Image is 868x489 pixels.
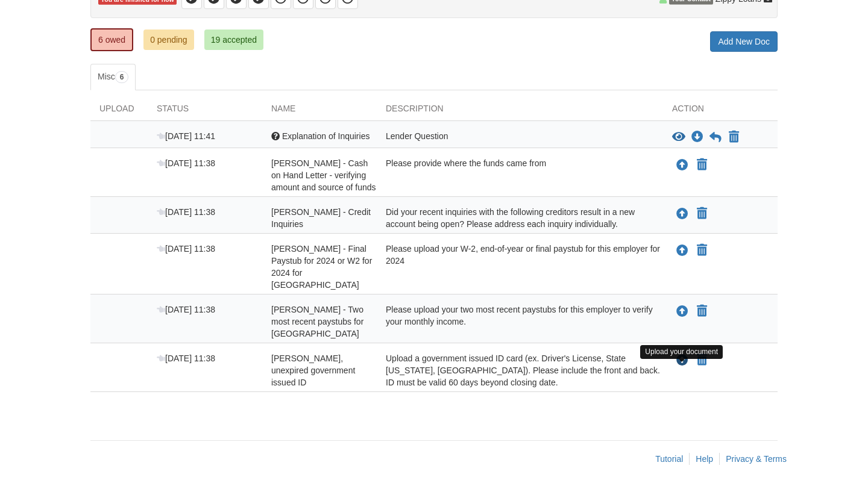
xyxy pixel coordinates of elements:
span: [DATE] 11:38 [157,354,215,363]
span: [PERSON_NAME] - Credit Inquiries [271,207,371,229]
div: Please upload your two most recent paystubs for this employer to verify your monthly income. [377,304,663,340]
button: Upload Heather Fowler - Final Paystub for 2024 or W2 for 2024 for Rock Regional Hospital [675,243,690,258]
span: [PERSON_NAME] - Final Paystub for 2024 or W2 for 2024 for [GEOGRAPHIC_DATA] [271,244,372,290]
button: Upload Heather Fowler - Two most recent paystubs for Rock Regional Hospital [675,304,690,319]
a: 6 owed [90,28,133,51]
span: 6 [115,71,129,83]
button: Declare Heather Fowler - Final Paystub for 2024 or W2 for 2024 for Rock Regional Hospital not app... [696,243,708,258]
button: View Explanation of Inquiries [672,131,685,143]
span: [DATE] 11:38 [157,158,215,168]
button: Upload Heather Fowler - Credit Inquiries [675,206,690,222]
div: Please provide where the funds came from [377,157,663,193]
div: Upload [90,102,148,120]
span: [PERSON_NAME] - Two most recent paystubs for [GEOGRAPHIC_DATA] [271,305,363,338]
span: [DATE] 11:38 [157,207,215,217]
span: [DATE] 11:38 [157,244,215,254]
div: Action [663,102,778,120]
a: Misc [90,64,136,90]
a: Help [696,454,713,464]
a: Download Explanation of Inquiries [691,132,703,142]
div: Upload a government issued ID card (ex. Driver's License, State [US_STATE], [GEOGRAPHIC_DATA]). P... [377,352,663,388]
span: Explanation of Inquiries [282,131,370,141]
span: [PERSON_NAME], unexpired government issued ID [271,354,355,387]
a: Tutorial [655,454,683,464]
span: [DATE] 11:41 [157,131,215,141]
div: Status [148,102,262,120]
div: Please upload your W-2, end-of-year or final paystub for this employer for 2024 [377,243,663,291]
a: Privacy & Terms [726,454,787,464]
div: Description [377,102,663,120]
div: Did your recent inquiries with the following creditors result in a new account being open? Please... [377,206,663,230]
button: Declare Heather Fowler - Credit Inquiries not applicable [696,207,708,221]
div: Lender Question [377,130,663,145]
a: Add New Doc [710,31,778,52]
span: [DATE] 11:38 [157,305,215,314]
button: Declare Heather Fowler - Two most recent paystubs for Rock Regional Hospital not applicable [696,304,708,319]
button: Upload Heather Fowler - Cash on Hand Letter - verifying amount and source of funds [675,157,690,173]
div: Upload your document [640,345,723,359]
div: Name [262,102,377,120]
button: Declare Explanation of Inquiries not applicable [728,130,740,145]
button: Declare Heather Fowler - Cash on Hand Letter - verifying amount and source of funds not applicable [696,158,708,172]
a: 19 accepted [204,30,263,50]
span: [PERSON_NAME] - Cash on Hand Letter - verifying amount and source of funds [271,158,376,192]
a: 0 pending [143,30,194,50]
